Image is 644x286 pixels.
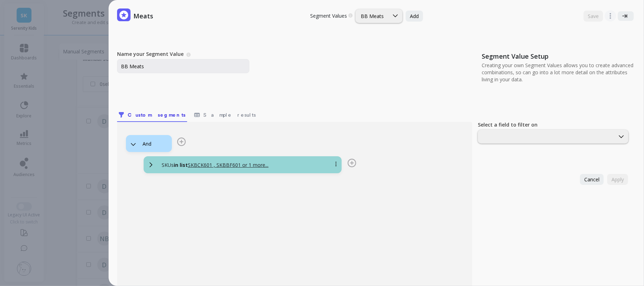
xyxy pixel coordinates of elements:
button: Add [406,11,423,22]
b: in list [174,162,188,168]
label: Name your Segment Value [117,51,184,58]
span: Custom segments [128,111,186,118]
p: Segment Value Setup [482,51,636,62]
p: SKUs [162,162,268,169]
label: Select a field to filter on [478,121,538,128]
nav: Tabs [117,106,472,122]
p: Segment Values [310,12,353,19]
span: Cancel [584,176,599,183]
input: Hawaii20, NYC15 [117,59,249,73]
div: And [143,140,163,147]
span: Sample results [203,111,256,118]
span: Add [410,13,419,19]
u: SKBCK601,SKBBF601,SKBTK601 [188,162,268,168]
p: Meats [133,10,153,22]
p: Creating your own Segment Values allows you to create advanced combinations, so can go into a lot... [482,62,636,83]
div: BB Meats [361,13,384,19]
button: Cancel [580,174,604,185]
